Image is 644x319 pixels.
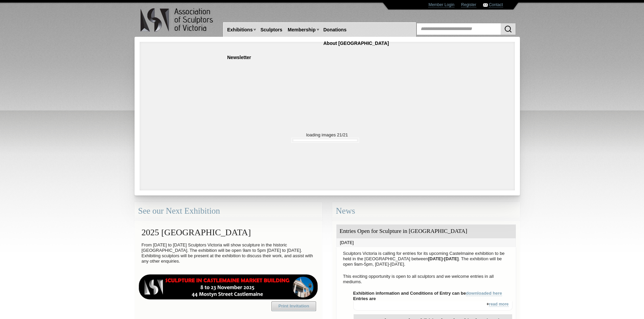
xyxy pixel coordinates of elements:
h2: 2025 [GEOGRAPHIC_DATA] [138,224,318,241]
div: See our Next Exhibition [135,202,322,220]
a: Register [461,2,476,7]
p: Sculptors Victoria is calling for entries for its upcoming Castelmaine exhibition to be held in t... [340,249,512,269]
a: Exhibitions [224,24,255,36]
p: This exciting opportunity is open to all sculptors and we welcome entries in all mediums. [340,272,512,286]
div: [DATE] [336,238,516,247]
strong: Exhibition information and Conditions of Entry can be [353,291,502,296]
p: loading images 21/21 [145,47,510,138]
a: Donations [321,24,349,36]
a: Sculptors [258,24,285,36]
a: Contact [489,2,503,7]
div: Entries Open for Sculpture in [GEOGRAPHIC_DATA] [336,224,516,238]
a: About [GEOGRAPHIC_DATA] [321,37,392,50]
div: News [332,202,520,220]
img: Search [504,25,512,33]
a: Membership [285,24,318,36]
img: logo.png [140,7,214,33]
img: castlemaine-ldrbd25v2.png [138,274,318,299]
a: Print Invitation [271,301,316,311]
a: Member Login [428,2,454,7]
strong: [DATE]-[DATE] [428,256,459,261]
a: downloaded here [466,291,502,296]
a: Newsletter [224,51,254,64]
img: Contact ASV [483,3,488,7]
p: From [DATE] to [DATE] Sculptors Victoria will show sculpture in the historic [GEOGRAPHIC_DATA]. T... [138,241,318,266]
div: + [353,301,512,311]
a: read more [489,302,508,307]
